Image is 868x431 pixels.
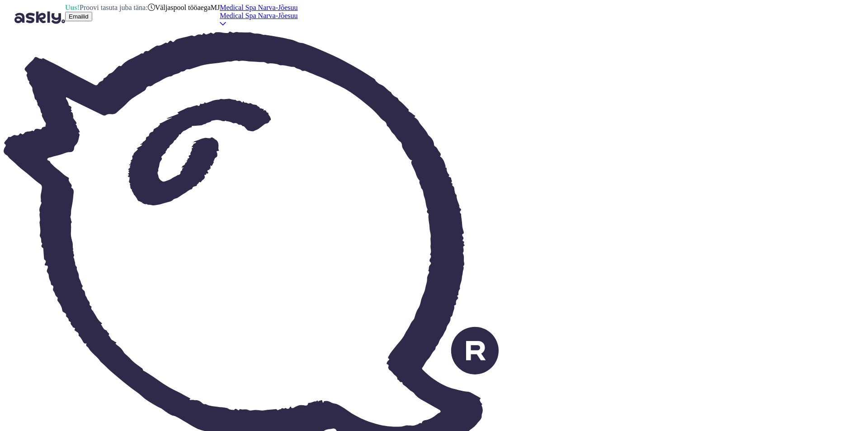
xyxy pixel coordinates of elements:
div: Medical Spa Narva-Jõesuu [220,4,297,12]
div: Proovi tasuta juba täna: [65,4,148,12]
b: Uus! [65,4,80,11]
div: Medical Spa Narva-Jõesuu [220,12,297,20]
div: Väljaspool tööaega [148,4,211,12]
div: MJ [211,4,220,32]
button: Emailid [65,12,92,21]
a: Medical Spa Narva-JõesuuMedical Spa Narva-Jõesuu [220,4,297,28]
